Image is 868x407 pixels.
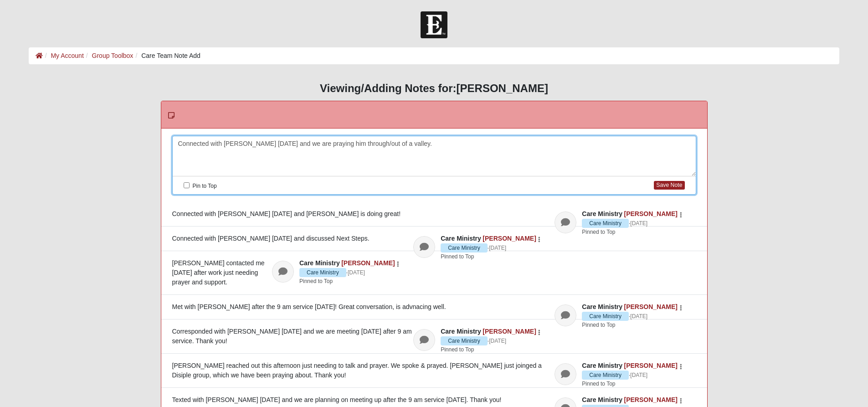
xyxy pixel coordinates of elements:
div: Pinned to Top [441,252,538,261]
a: Group Toolbox [92,52,134,59]
div: Met with [PERSON_NAME] after the 9 am service [DATE]! Great conversation, is advnacing well. [172,302,696,312]
span: Care Ministry [441,328,481,335]
div: Pinned to Top [299,277,396,285]
a: [PERSON_NAME] [624,362,678,369]
span: Care Ministry [299,259,340,267]
span: Care Ministry [299,268,346,277]
span: Care Ministry [441,235,481,242]
div: Connected with [PERSON_NAME] [DATE] and we are praying him through/out of a valley. [173,136,696,176]
div: Pinned to Top [582,228,679,236]
div: Connected with [PERSON_NAME] [DATE] and [PERSON_NAME] is doing great! [172,209,696,219]
span: · [299,268,348,277]
li: Care Team Note Add [133,51,200,61]
span: Care Ministry [582,312,629,321]
a: [DATE] [630,219,647,227]
a: My Account [51,52,83,59]
div: [PERSON_NAME] contacted me [DATE] after work just needing prayer and support. [172,258,696,287]
time: July 25, 2025, 9:08 AM [489,245,506,251]
strong: [PERSON_NAME] [457,82,548,94]
span: Care Ministry [582,362,622,369]
div: Pinned to Top [582,321,679,329]
a: [PERSON_NAME] [341,259,395,267]
a: [DATE] [348,268,365,277]
time: July 22, 2025, 9:51 AM [630,313,647,319]
span: Care Ministry [582,303,622,310]
a: [PERSON_NAME] [624,303,678,310]
a: [PERSON_NAME] [624,210,678,217]
a: [DATE] [630,371,647,379]
span: · [441,336,489,345]
input: Pin to Top [184,182,190,188]
time: July 22, 2025, 9:52 AM [348,269,365,276]
span: · [582,312,630,321]
span: Pin to Top [193,183,217,189]
a: [PERSON_NAME] [483,328,536,335]
span: Care Ministry [441,336,488,345]
a: [DATE] [630,312,647,320]
div: Corresponded with [PERSON_NAME] [DATE] and we are meeting [DATE] after 9 am service. Thank you! [172,327,696,346]
time: August 5, 2025, 7:41 AM [630,220,647,227]
div: Pinned to Top [582,380,679,388]
span: · [582,219,630,228]
span: Care Ministry [582,219,629,228]
div: Connected with [PERSON_NAME] [DATE] and discussed Next Steps. [172,234,696,243]
a: [DATE] [489,337,506,345]
span: · [582,371,630,380]
span: Care Ministry [582,210,622,217]
h3: Viewing/Adding Notes for: [29,82,840,95]
span: Care Ministry [582,371,629,380]
time: July 19, 2025, 6:37 PM [489,338,506,344]
button: Save Note [654,181,684,190]
div: Pinned to Top [441,345,538,354]
img: Church of Eleven22 Logo [421,11,447,38]
a: [PERSON_NAME] [483,235,536,242]
div: [PERSON_NAME] reached out this afternoon just needing to talk and prayer. We spoke & prayed. [PER... [172,361,696,380]
time: July 15, 2025, 5:40 PM [630,372,647,378]
span: · [441,243,489,252]
span: Care Ministry [441,243,488,252]
a: [DATE] [489,244,506,252]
